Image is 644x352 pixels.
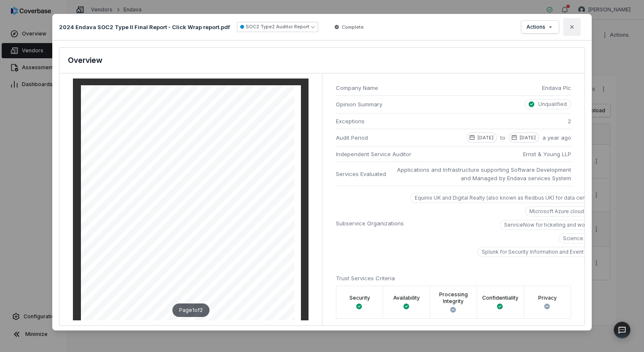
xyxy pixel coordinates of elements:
[342,24,364,30] span: Complete
[521,21,559,33] button: Actions
[336,133,368,142] span: Audit Period
[237,22,318,32] button: SOC2 Type2 Auditor Report
[349,295,370,301] label: Security
[482,249,635,255] p: Splunk for Security Information and Event Management (SIEM)
[568,117,571,125] span: 2
[336,170,386,178] span: Services Evaluated
[523,150,571,158] span: Ernst & Young LLP
[415,195,635,201] p: Equinix UK and Digital Realty (also known as Redbus UK) for data centre hosting services
[68,54,102,66] h3: Overview
[529,208,635,215] p: Microsoft Azure cloud computing services
[478,134,494,141] p: [DATE]
[336,275,395,282] span: Trust Services Criteria
[504,222,635,228] p: ServiceNow for ticketing and workflow management
[393,165,571,182] span: Applications and Infrastructure supporting Software Development and Managed by Endava services Sy...
[172,303,209,317] div: Page 1 of 2
[336,100,390,108] span: Opinion Summary
[435,291,472,305] label: Processing Integrity
[482,295,518,301] label: Confidentiality
[336,84,535,92] span: Company Name
[520,134,536,141] p: [DATE]
[538,295,557,301] label: Privacy
[336,219,404,227] span: Subservice Organizations
[500,133,505,143] span: to
[563,235,635,242] p: Science Logic for monitoring
[393,295,420,301] label: Availability
[538,101,567,108] p: Unqualified
[336,117,365,125] span: Exceptions
[336,150,411,158] span: Independent Service Auditor
[542,84,571,92] span: Endava Plc
[542,133,571,143] span: a year ago
[526,24,545,30] span: Actions
[59,23,230,31] p: 2024 Endava SOC2 Type II Final Report - Click Wrap report.pdf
